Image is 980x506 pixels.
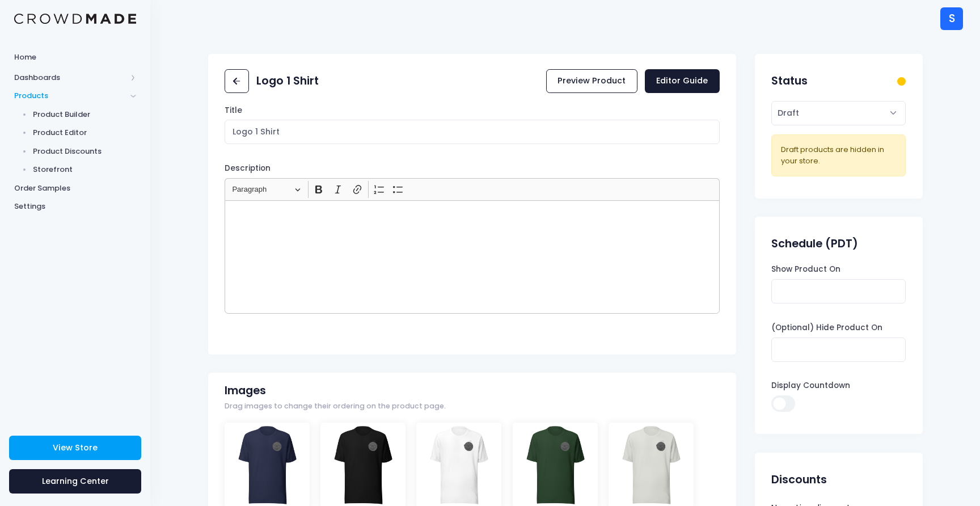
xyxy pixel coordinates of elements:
div: Draft products are hidden in your store. [781,144,896,166]
span: Storefront [33,164,137,175]
h2: Schedule (PDT) [771,237,858,250]
span: Paragraph [232,183,291,196]
a: Preview Product [546,69,637,94]
a: Editor Guide [645,69,720,94]
span: Product Discounts [33,146,137,157]
div: S [940,7,963,30]
h2: Logo 1 Shirt [256,74,319,87]
label: Description [225,163,271,174]
button: Paragraph [227,181,306,199]
span: Learning Center [42,475,109,487]
div: Rich Text Editor, main [225,200,720,314]
span: Drag images to change their ordering on the product page. [225,401,446,412]
label: Show Product On [771,264,840,275]
h2: Discounts [771,473,827,486]
a: Learning Center [9,469,141,494]
label: Title [225,105,242,116]
h2: Status [771,74,808,87]
label: (Optional) Hide Product On [771,322,882,334]
span: Product Builder [33,109,137,120]
span: Dashboards [14,72,126,83]
h2: Images [225,384,266,397]
span: Product Editor [33,127,137,138]
span: Order Samples [14,183,136,194]
span: Settings [14,201,136,212]
label: Display Countdown [771,380,850,391]
span: Home [14,52,136,63]
img: Logo [14,14,136,24]
a: View Store [9,436,141,460]
div: Editor toolbar [225,178,720,200]
span: Products [14,90,126,102]
span: View Store [53,442,98,453]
